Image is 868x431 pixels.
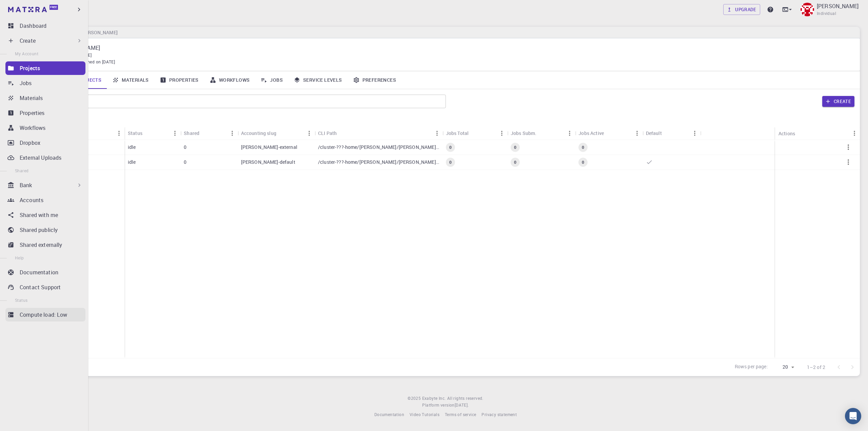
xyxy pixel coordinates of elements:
div: Jobs Subm. [507,126,575,140]
span: Status [15,297,27,303]
div: Jobs Total [446,126,469,140]
span: Privacy statement [481,412,517,417]
a: Accounts [5,193,85,207]
a: Jobs [5,76,85,90]
a: Jobs [255,71,288,89]
h6: [PERSON_NAME] [78,29,117,36]
button: Menu [170,128,180,139]
a: Properties [154,71,204,89]
a: Workflows [5,121,85,135]
a: Terms of service [445,411,476,418]
div: Shared [184,126,199,140]
span: Individual [817,10,836,17]
p: /cluster-???-home/[PERSON_NAME]/[PERSON_NAME]-default [318,159,439,165]
a: Materials [5,91,85,105]
p: Projects [20,64,40,72]
p: Documentation [20,268,58,276]
p: Dashboard [20,22,46,30]
span: Joined on [DATE] [81,59,115,65]
div: Actions [775,127,860,140]
p: [PERSON_NAME]-default [241,159,295,165]
a: Preferences [348,71,401,89]
button: Menu [632,128,643,139]
p: [PERSON_NAME] [817,2,859,10]
a: Projects [5,61,85,75]
div: Jobs Total [442,126,507,140]
img: timek [801,3,814,16]
p: Compute load: Low [20,311,67,319]
a: Dashboard [5,19,85,33]
span: My Account [15,51,38,56]
p: Shared publicly [20,226,58,234]
a: Shared externally [5,238,85,252]
a: Video Tutorials [410,411,439,418]
span: Podpora [13,5,39,11]
button: Menu [227,128,238,139]
span: [DATE] . [455,402,469,408]
div: CLI Path [318,126,337,140]
p: Properties [20,109,45,117]
div: Actions [778,127,795,140]
div: Jobs Active [578,126,604,140]
div: Status [128,126,142,140]
p: External Uploads [20,154,61,162]
div: Shared [180,126,237,140]
button: Menu [114,128,124,139]
div: Default [643,126,700,140]
p: Bank [20,181,32,189]
a: Shared publicly [5,223,85,237]
span: All rights reserved. [447,395,484,402]
div: Jobs Subm. [511,126,537,140]
div: 20 [771,362,796,372]
button: Sort [276,128,287,139]
a: Shared with me [5,208,85,222]
span: 0 [511,159,519,165]
p: Shared externally [20,241,62,249]
a: Properties [5,106,85,120]
div: Accounting slug [241,126,276,140]
span: 0 [579,159,587,165]
p: 0 [184,144,186,151]
div: Accounting slug [238,126,315,140]
span: Platform version [422,402,454,409]
div: Open Intercom Messenger [845,408,861,424]
button: Create [822,96,854,107]
p: Materials [20,94,43,102]
div: Default [646,126,662,140]
button: Menu [689,128,700,139]
p: Jobs [20,79,32,87]
a: Contact Support [5,280,85,294]
a: Workflows [204,71,255,89]
img: logo [8,7,47,12]
p: [PERSON_NAME]-external [241,144,297,151]
span: 0 [447,159,454,165]
button: Menu [564,128,575,139]
button: Menu [496,128,507,139]
span: Video Tutorials [410,412,439,417]
div: Status [124,126,180,140]
span: Documentation [374,412,404,417]
p: /cluster-???-home/[PERSON_NAME]/[PERSON_NAME]-external [318,144,439,151]
a: Documentation [5,266,85,279]
button: Menu [304,128,315,139]
span: 0 [447,144,454,150]
div: Bank [5,178,85,192]
a: Materials [107,71,154,89]
a: External Uploads [5,151,85,164]
button: Menu [849,128,860,139]
span: © 2025 [408,395,422,402]
p: Accounts [20,196,43,204]
a: Dropbox [5,136,85,150]
a: Compute load: Low [5,308,85,321]
div: CLI Path [315,126,442,140]
a: Documentation [374,411,404,418]
p: Shared with me [20,211,58,219]
p: idle [128,159,136,165]
p: 0 [184,159,186,165]
span: Terms of service [445,412,476,417]
p: [PERSON_NAME] [58,44,849,52]
div: Jobs Active [575,126,642,140]
a: [DATE]. [455,402,469,409]
div: Create [5,34,85,47]
div: Name [65,127,124,140]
